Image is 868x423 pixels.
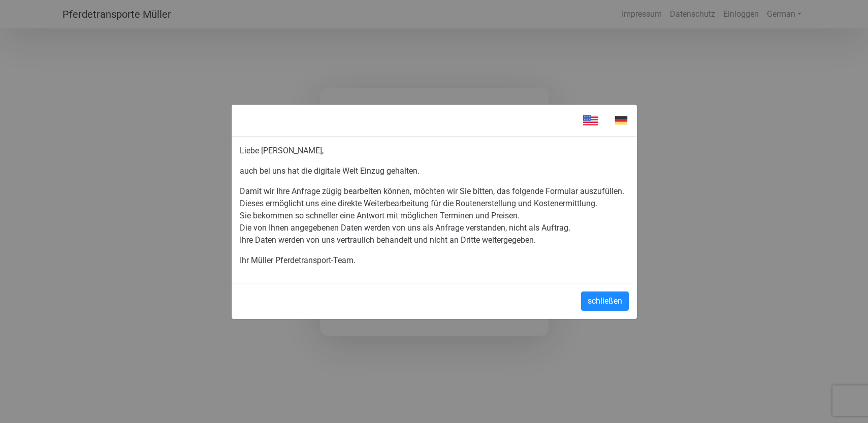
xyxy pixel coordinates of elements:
p: Liebe [PERSON_NAME], [240,145,629,157]
p: Ihr Müller Pferdetransport-Team. [240,254,629,267]
img: en [575,113,606,128]
button: schließen [581,291,629,311]
img: de [606,113,636,128]
p: Damit wir Ihre Anfrage zügig bearbeiten können, möchten wir Sie bitten, das folgende Formular aus... [240,185,629,246]
p: auch bei uns hat die digitale Welt Einzug gehalten. [240,165,629,177]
